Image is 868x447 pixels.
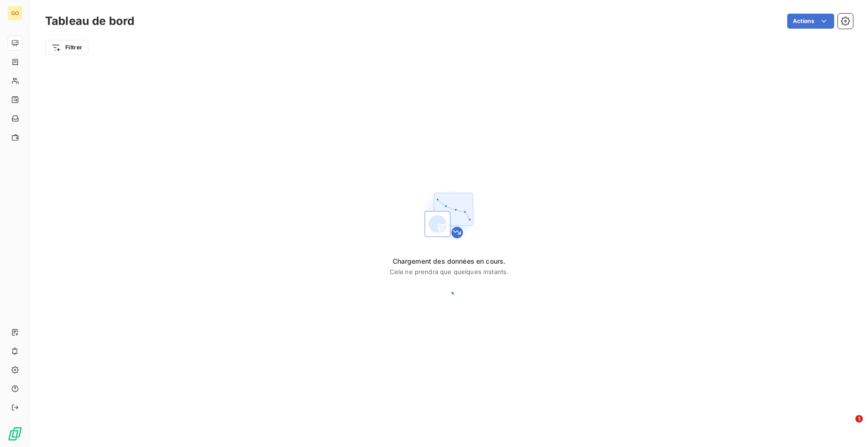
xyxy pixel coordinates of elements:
button: Actions [787,14,834,29]
button: Filtrer [45,40,88,55]
span: 1 [855,415,863,423]
img: First time [419,185,479,245]
img: Logo LeanPay [8,426,23,441]
iframe: Intercom live chat [836,415,859,438]
span: Cela ne prendra que quelques instants. [390,268,509,275]
span: Chargement des données en cours. [390,257,509,266]
h3: Tableau de bord [45,13,134,30]
div: GO [8,6,23,21]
